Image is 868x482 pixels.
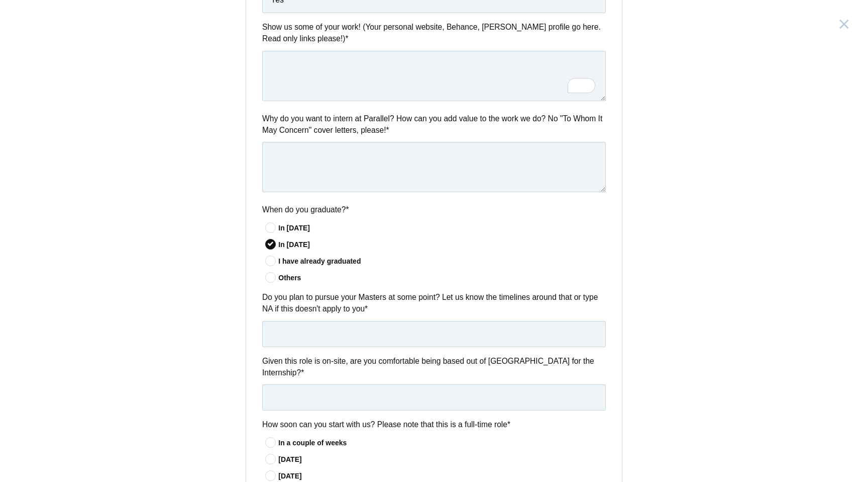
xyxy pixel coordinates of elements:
[262,355,606,379] label: Given this role is on-site, are you comfortable being based out of [GEOGRAPHIC_DATA] for the Inte...
[262,21,606,45] label: Show us some of your work! (Your personal website, Behance, [PERSON_NAME] profile go here. Read o...
[262,204,606,215] label: When do you graduate?
[278,256,606,267] div: I have already graduated
[262,419,606,430] label: How soon can you start with us? Please note that this is a full-time role
[262,51,606,101] textarea: To enrich screen reader interactions, please activate Accessibility in Grammarly extension settings
[262,291,606,315] label: Do you plan to pursue your Masters at some point? Let us know the timelines around that or type N...
[278,438,606,448] div: In a couple of weeks
[278,471,606,481] div: [DATE]
[262,113,606,136] label: Why do you want to intern at Parallel? How can you add value to the work we do? No "To Whom It Ma...
[278,239,606,250] div: In [DATE]
[278,223,606,233] div: In [DATE]
[278,273,606,283] div: Others
[278,454,606,465] div: [DATE]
